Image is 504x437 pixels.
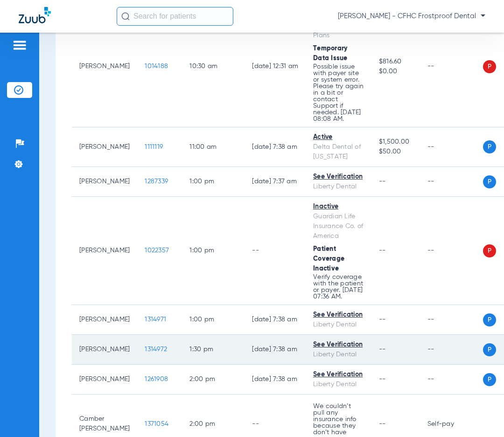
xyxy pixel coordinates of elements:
span: 1111119 [145,144,163,150]
span: P [483,343,496,356]
img: Zuub Logo [19,7,51,23]
span: [PERSON_NAME] - CFHC Frostproof Dental [338,12,485,21]
td: 1:00 PM [182,167,245,197]
td: [PERSON_NAME] [72,197,137,305]
td: -- [420,197,483,305]
span: Patient Coverage Inactive [313,246,344,272]
span: P [483,140,496,153]
td: [DATE] 7:38 AM [245,305,306,335]
p: Possible issue with payer site or system error. Please try again in a bit or contact Support if n... [313,63,364,122]
img: hamburger-icon [12,40,27,51]
td: 1:00 PM [182,197,245,305]
span: P [483,313,496,326]
span: $816.60 [379,57,413,67]
td: [DATE] 12:31 AM [245,6,306,127]
span: $0.00 [379,67,413,76]
span: -- [379,376,386,382]
span: $1,500.00 [379,137,413,147]
span: P [483,60,496,73]
span: Temporary Data Issue [313,45,348,62]
td: [DATE] 7:38 AM [245,365,306,395]
td: [PERSON_NAME] [72,127,137,167]
input: Search for patients [117,7,233,26]
td: 2:00 PM [182,365,245,395]
span: 1022357 [145,247,169,254]
span: $50.00 [379,147,413,157]
div: Liberty Dental [313,380,364,389]
span: 1287339 [145,178,168,185]
span: -- [379,421,386,427]
div: See Verification [313,340,364,350]
div: Active [313,132,364,142]
td: -- [420,365,483,395]
div: Guardian Life Insurance Co. of America [313,212,364,241]
div: Delta Dental of [US_STATE] [313,142,364,162]
span: 1014188 [145,63,168,69]
td: -- [420,167,483,197]
span: P [483,373,496,386]
img: Search Icon [121,12,130,21]
div: Liberty Dental [313,320,364,330]
div: Inactive [313,202,364,212]
p: Verify coverage with the patient or payer. [DATE] 07:36 AM. [313,274,364,300]
span: -- [379,316,386,323]
td: [DATE] 7:38 AM [245,127,306,167]
td: 10:30 AM [182,6,245,127]
td: [PERSON_NAME] [72,167,137,197]
td: [PERSON_NAME] [72,305,137,335]
div: See Verification [313,172,364,182]
td: -- [245,197,306,305]
td: -- [420,127,483,167]
td: 11:00 AM [182,127,245,167]
span: P [483,175,496,188]
td: [PERSON_NAME] [72,365,137,395]
td: -- [420,335,483,365]
div: See Verification [313,310,364,320]
td: [DATE] 7:37 AM [245,167,306,197]
span: -- [379,346,386,353]
span: 1314972 [145,346,167,353]
td: -- [420,305,483,335]
td: 1:30 PM [182,335,245,365]
span: P [483,244,496,257]
span: 1314971 [145,316,166,323]
div: Liberty Dental [313,350,364,360]
div: Liberty Dental [313,182,364,192]
td: [PERSON_NAME] [72,6,137,127]
span: 1371054 [145,421,168,427]
td: [PERSON_NAME] [72,335,137,365]
iframe: Chat Widget [457,392,504,437]
span: -- [379,178,386,185]
td: -- [420,6,483,127]
span: 1261908 [145,376,168,382]
td: 1:00 PM [182,305,245,335]
td: [DATE] 7:38 AM [245,335,306,365]
div: See Verification [313,370,364,380]
span: -- [379,247,386,254]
